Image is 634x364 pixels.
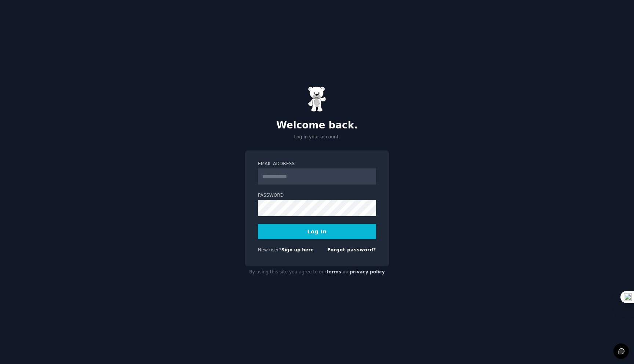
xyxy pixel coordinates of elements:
div: By using this site you agree to our and [245,266,389,278]
a: terms [327,269,341,274]
img: Gummy Bear [308,86,326,112]
a: Sign up here [281,247,314,252]
a: Forgot password? [327,247,376,252]
p: Log in your account. [245,134,389,141]
h2: Welcome back. [245,120,389,131]
span: New user? [258,247,281,252]
img: one_i.png [624,293,632,301]
label: Email Address [258,161,376,167]
label: Password [258,192,376,199]
a: privacy policy [350,269,385,274]
button: Log In [258,224,376,239]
